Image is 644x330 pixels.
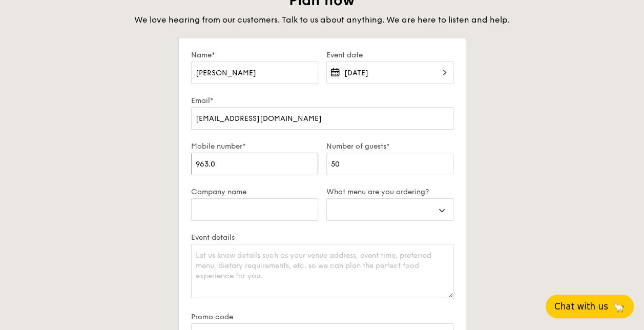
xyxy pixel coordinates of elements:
span: We love hearing from our customers. Talk to us about anything. We are here to listen and help. [134,15,510,25]
label: Email* [191,96,453,105]
label: Company name [191,188,318,196]
label: Mobile number* [191,142,318,151]
label: Promo code [191,313,453,321]
label: Number of guests* [326,142,453,151]
label: Event date [326,51,453,59]
label: Name* [191,51,318,59]
textarea: Let us know details such as your venue address, event time, preferred menu, dietary requirements,... [191,244,453,298]
button: Chat with us🦙 [546,295,634,318]
span: 🦙 [612,300,625,313]
span: Chat with us [554,301,608,312]
label: What menu are you ordering? [326,188,453,196]
label: Event details [191,233,453,242]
